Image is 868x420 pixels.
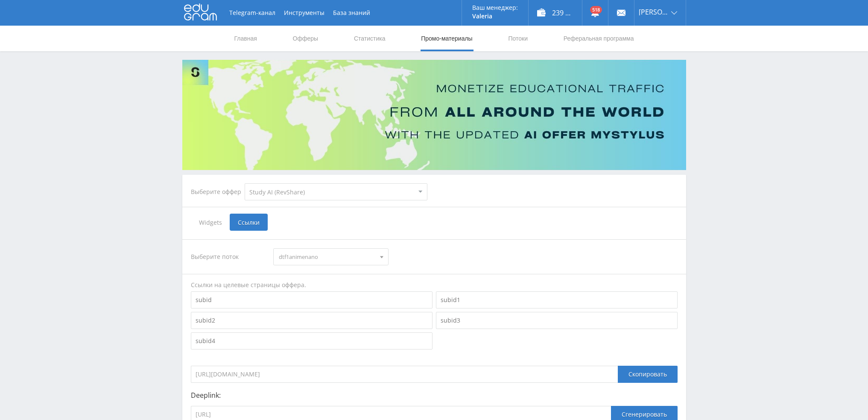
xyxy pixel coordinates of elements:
input: subid1 [436,291,678,308]
input: subid2 [191,312,433,329]
span: Ссылки [230,214,268,231]
span: dtf1animenano [279,249,375,265]
div: Выберите оффер [191,188,245,195]
a: Статистика [353,26,386,51]
a: Главная [234,26,258,51]
img: Banner [182,60,686,170]
p: Deeplink: [191,391,678,399]
a: Промо-материалы [420,26,473,51]
input: subid4 [191,332,433,350]
a: Потоки [507,26,529,51]
input: subid [191,291,433,308]
input: subid3 [436,312,678,329]
a: Реферальная программа [563,26,635,51]
p: Ваш менеджер: [472,4,518,11]
div: Ссылки на целевые страницы оффера. [191,281,678,289]
span: [PERSON_NAME] [639,9,669,15]
span: Widgets [191,214,230,231]
div: Выберите поток [191,248,265,265]
div: Скопировать [618,366,678,383]
p: Valeria [472,13,518,20]
a: Офферы [292,26,319,51]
